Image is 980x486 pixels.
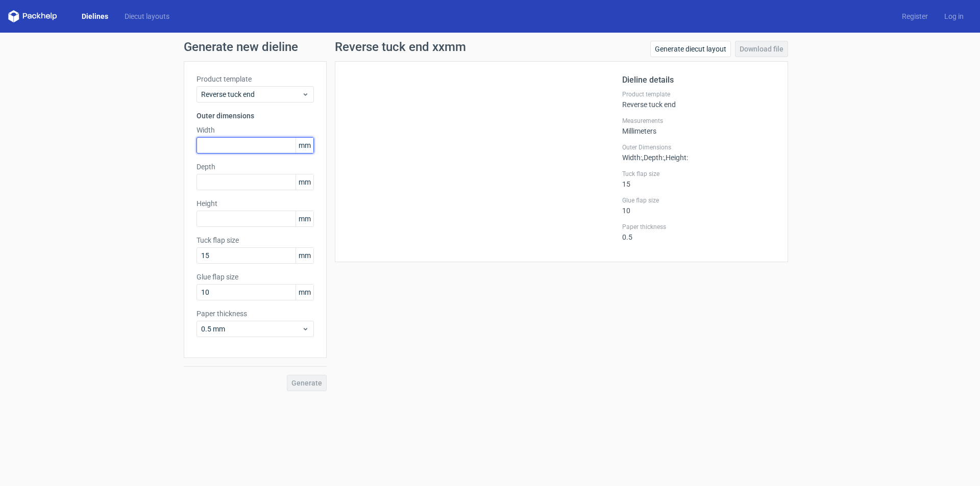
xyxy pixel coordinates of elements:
[622,90,775,98] label: Product template
[197,125,314,135] label: Width
[622,154,642,162] span: Width :
[201,89,302,99] span: Reverse tuck end
[622,223,775,231] label: Paper thickness
[936,11,972,21] a: Log in
[197,309,314,319] label: Paper thickness
[197,111,314,121] h3: Outer dimensions
[197,198,314,209] label: Height
[296,211,313,226] span: mm
[201,324,302,334] span: 0.5 mm
[622,74,775,86] h2: Dieline details
[622,90,775,109] div: Reverse tuck end
[296,174,313,190] span: mm
[197,272,314,282] label: Glue flap size
[197,74,314,84] label: Product template
[622,143,775,151] label: Outer Dimensions
[296,248,313,263] span: mm
[335,41,466,53] h1: Reverse tuck end xxmm
[116,11,178,21] a: Diecut layouts
[622,170,775,188] div: 15
[296,138,313,153] span: mm
[622,117,775,125] label: Measurements
[622,117,775,135] div: Millimeters
[622,196,775,204] label: Glue flap size
[642,154,664,162] span: , Depth :
[197,162,314,172] label: Depth
[197,235,314,245] label: Tuck flap size
[894,11,936,21] a: Register
[650,41,731,57] a: Generate diecut layout
[622,196,775,215] div: 10
[296,285,313,300] span: mm
[622,223,775,241] div: 0.5
[184,41,796,53] h1: Generate new dieline
[73,11,116,21] a: Dielines
[664,154,688,162] span: , Height :
[622,170,775,178] label: Tuck flap size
